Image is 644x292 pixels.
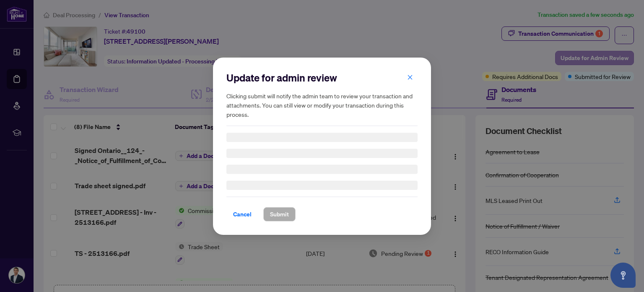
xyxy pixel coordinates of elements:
[226,207,258,221] button: Cancel
[226,71,418,84] h2: Update for admin review
[233,208,252,221] span: Cancel
[610,263,636,288] button: Open asap
[407,74,413,80] span: close
[263,207,296,221] button: Submit
[226,91,418,119] h5: Clicking submit will notify the admin team to review your transaction and attachments. You can st...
